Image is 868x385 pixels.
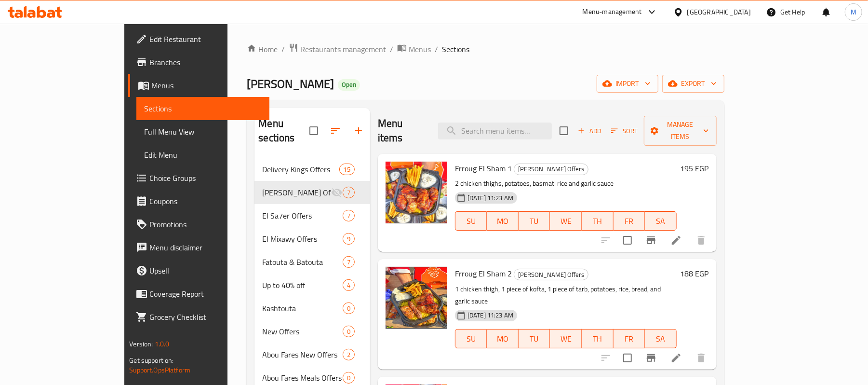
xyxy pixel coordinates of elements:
span: 0 [343,373,354,383]
img: Frroug El Sham 1 [386,162,447,223]
a: Edit menu item [670,352,682,364]
span: Get support on: [129,354,174,367]
span: Menus [409,43,431,55]
div: items [343,326,355,337]
span: Sort items [605,124,644,138]
span: Branches [149,56,262,68]
svg: Inactive section [331,187,343,198]
h2: Menu items [378,116,427,145]
div: items [343,210,355,221]
span: Frroug El Sham 1 [455,161,512,176]
span: Sections [144,103,262,114]
span: Fatouta & Batouta [262,256,342,268]
button: SU [455,329,487,348]
button: Branch-specific-item [640,229,663,252]
span: WE [554,214,578,228]
h6: 188 EGP [681,267,709,280]
span: New Offers [262,326,342,337]
div: Froug Elsham Offers [262,187,331,198]
button: Branch-specific-item [640,346,663,370]
div: Froug Elsham Offers [514,164,588,175]
button: WE [550,211,582,231]
span: Version: [129,338,153,350]
span: 2 [343,350,354,359]
a: Restaurants management [289,43,386,55]
span: Frroug El Sham 2 [455,266,512,281]
span: Select all sections [304,121,324,141]
span: Add item [574,124,605,138]
div: items [339,164,355,175]
span: Sort [611,125,638,137]
span: Grocery Checklist [149,311,262,323]
button: TH [582,211,614,231]
span: [DATE] 11:23 AM [464,193,517,203]
button: import [597,75,658,93]
div: Delivery Kings Offers15 [254,158,370,181]
button: Manage items [644,116,717,146]
span: El Sa7er Offers [262,210,342,221]
span: 7 [343,188,354,197]
button: export [662,75,724,93]
p: 1 chicken thigh, 1 piece of kofta, 1 piece of tarb, potatoes, rice, bread, and garlic sauce [455,283,677,307]
span: Up to 40% off [262,279,342,291]
span: SA [649,332,673,346]
div: Up to 40% off4 [254,274,370,297]
span: [PERSON_NAME] Offers [262,187,331,198]
a: Edit Restaurant [128,27,269,51]
span: Coupons [149,195,262,207]
span: Choice Groups [149,172,262,184]
h2: Menu sections [258,116,309,145]
span: TU [522,332,547,346]
span: WE [554,332,578,346]
a: Coupons [128,190,269,213]
a: Menus [128,74,269,97]
span: [PERSON_NAME] Offers [514,269,588,280]
span: Select section [554,121,574,141]
button: Sort [609,124,640,138]
button: FR [614,329,645,348]
span: El Mixawy Offers [262,233,342,245]
span: 15 [340,165,354,174]
a: Promotions [128,213,269,236]
div: Abou Fares New Offers [262,349,342,360]
span: Sort sections [324,119,347,142]
span: Manage items [652,119,709,143]
button: delete [690,346,713,370]
a: Branches [128,51,269,74]
button: FR [614,211,645,231]
div: El Mixawy Offers9 [254,227,370,250]
li: / [390,43,393,55]
a: Grocery Checklist [128,305,269,329]
div: Kashtouta0 [254,297,370,320]
button: WE [550,329,582,348]
span: Abou Fares Meals Offers [262,372,342,384]
span: FR [617,332,641,346]
div: items [343,279,355,291]
span: 7 [343,211,354,220]
li: / [281,43,285,55]
span: Menu disclaimer [149,242,262,253]
a: Full Menu View [136,120,269,143]
span: MO [491,214,515,228]
span: SA [649,214,673,228]
h6: 195 EGP [681,162,709,175]
span: Select to update [617,348,638,368]
p: 2 chicken thighs, potatoes, basmati rice and garlic sauce [455,178,677,190]
span: Restaurants management [300,43,386,55]
span: Kashtouta [262,302,342,314]
span: TU [522,214,547,228]
a: Menus [397,43,431,55]
span: 1.0.0 [155,338,170,350]
span: Coverage Report [149,288,262,300]
a: Support.OpsPlatform [129,364,190,376]
span: Sections [442,43,469,55]
span: import [604,78,651,90]
li: / [435,43,438,55]
div: items [343,233,355,245]
span: SU [459,214,483,228]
